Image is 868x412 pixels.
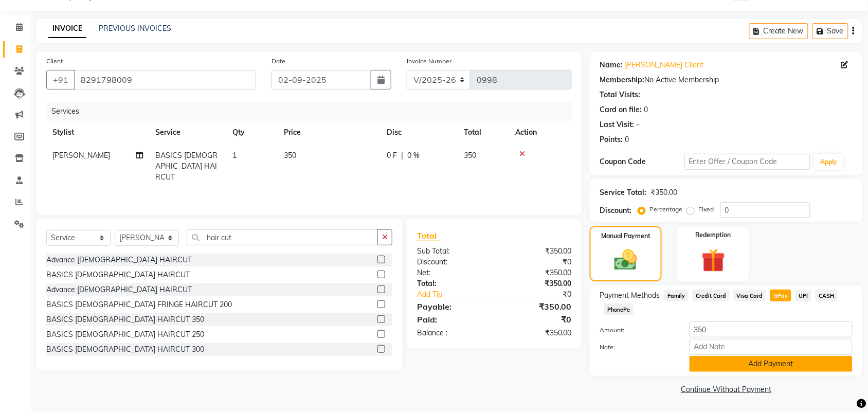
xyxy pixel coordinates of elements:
input: Enter Offer / Coupon Code [684,154,810,170]
div: Membership: [600,75,645,85]
div: BASICS [DEMOGRAPHIC_DATA] HAIRCUT 350 [46,314,204,325]
span: 350 [464,151,476,160]
a: Continue Without Payment [592,384,861,395]
div: ₹0 [494,257,580,267]
div: ₹350.00 [494,328,580,338]
span: [PERSON_NAME] [52,151,110,160]
button: Save [812,23,848,39]
th: Action [509,121,572,144]
a: INVOICE [48,20,86,38]
div: No Active Membership [600,75,853,85]
div: Card on file: [600,104,642,115]
div: Name: [600,60,623,70]
label: Invoice Number [407,57,451,66]
th: Stylist [46,121,149,144]
span: CASH [816,290,838,301]
div: ₹0 [494,313,580,326]
span: 0 % [407,150,420,161]
th: Price [278,121,381,144]
label: Fixed [699,205,714,214]
div: BASICS [DEMOGRAPHIC_DATA] HAIRCUT [46,270,190,280]
div: Coupon Code [600,156,684,167]
span: 0 F [387,150,397,161]
input: Search or Scan [187,229,378,245]
a: [PERSON_NAME] Client [625,60,704,70]
span: UPI [795,290,811,301]
div: 0 [625,134,629,145]
div: Last Visit: [600,119,635,130]
input: Amount [690,321,853,337]
div: ₹350.00 [494,300,580,313]
div: Net: [409,267,495,278]
span: Total [417,230,441,241]
div: Advance [DEMOGRAPHIC_DATA] HAIRCUT [46,284,192,295]
span: PhonePe [604,303,634,315]
button: +91 [46,70,75,89]
div: BASICS [DEMOGRAPHIC_DATA] HAIRCUT 250 [46,329,204,340]
div: BASICS [DEMOGRAPHIC_DATA] HAIRCUT 300 [46,344,204,355]
span: Credit Card [693,290,730,301]
input: Add Note [690,339,853,355]
span: Visa Card [734,290,767,301]
a: Add Tip [409,289,509,300]
img: _gift.svg [694,246,733,275]
span: 350 [284,151,296,160]
button: Apply [815,154,844,170]
div: Services [47,102,580,121]
div: Balance : [409,328,495,338]
img: _cash.svg [607,247,644,273]
span: 1 [232,151,237,160]
label: Percentage [650,205,683,214]
div: Points: [600,134,623,145]
label: Amount: [592,326,682,335]
th: Total [458,121,509,144]
div: BASICS [DEMOGRAPHIC_DATA] FRINGE HAIRCUT 200 [46,299,232,310]
input: Search by Name/Mobile/Email/Code [74,70,256,89]
span: | [401,150,403,161]
div: - [637,119,640,130]
div: ₹350.00 [494,278,580,289]
label: Date [272,57,285,66]
div: Total Visits: [600,89,641,100]
div: ₹350.00 [494,267,580,278]
div: Paid: [409,313,495,326]
span: Family [664,290,689,301]
div: Total: [409,278,495,289]
span: Payment Methods [600,290,660,301]
span: BASICS [DEMOGRAPHIC_DATA] HAIRCUT [155,151,218,182]
button: Add Payment [690,356,853,372]
label: Client [46,57,63,66]
div: ₹350.00 [651,187,678,198]
div: ₹350.00 [494,246,580,257]
div: Discount: [409,257,495,267]
a: PREVIOUS INVOICES [99,24,171,33]
div: 0 [644,104,648,115]
th: Disc [381,121,458,144]
label: Note: [592,343,682,352]
th: Service [149,121,226,144]
th: Qty [226,121,278,144]
div: Payable: [409,300,495,313]
span: GPay [770,290,791,301]
label: Manual Payment [601,231,650,241]
div: Advance [DEMOGRAPHIC_DATA] HAIRCUT [46,255,192,265]
div: ₹0 [509,289,580,300]
button: Create New [749,23,808,39]
label: Redemption [696,230,731,240]
div: Sub Total: [409,246,495,257]
div: Discount: [600,205,632,216]
div: Service Total: [600,187,647,198]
